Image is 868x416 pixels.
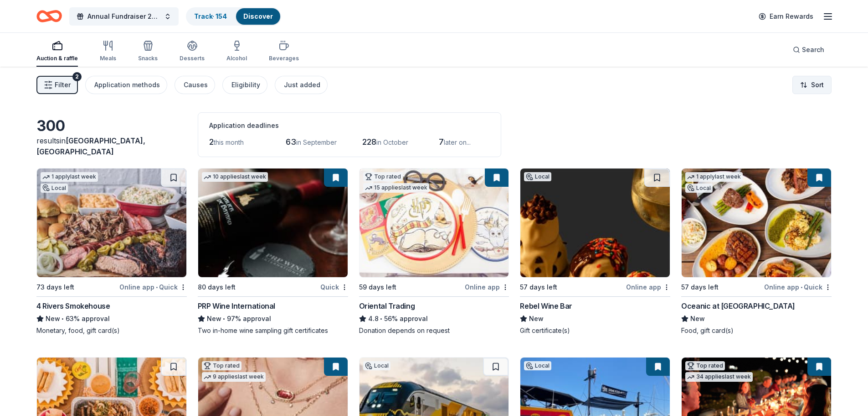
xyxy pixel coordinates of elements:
[202,172,268,182] div: 10 applies last week
[359,168,509,335] a: Image for Oriental TradingTop rated15 applieslast week59 days leftOnline appOriental Trading4.8•5...
[46,313,60,324] span: New
[269,37,299,67] button: Beverages
[764,281,832,293] div: Online app Quick
[100,55,116,62] div: Meals
[36,37,78,67] button: Auction & raffle
[36,117,187,135] div: 300
[243,12,273,20] a: Discover
[198,282,236,293] div: 80 days left
[681,168,832,335] a: Image for Oceanic at Pompano Beach1 applylast weekLocal57 days leftOnline app•QuickOceanic at [GE...
[520,300,572,311] div: Rebel Wine Bar
[286,137,296,147] span: 63
[100,37,116,67] button: Meals
[685,172,743,182] div: 1 apply last week
[202,361,241,370] div: Top rated
[85,76,167,94] button: Application methods
[223,315,225,322] span: •
[626,281,670,293] div: Online app
[275,76,328,94] button: Just added
[363,183,429,193] div: 15 applies last week
[524,172,551,181] div: Local
[198,168,348,335] a: Image for PRP Wine International10 applieslast week80 days leftQuickPRP Wine InternationalNew•97%...
[36,5,62,27] a: Home
[36,326,187,335] div: Monetary, food, gift card(s)
[368,313,379,324] span: 4.8
[363,361,390,370] div: Local
[36,135,187,157] div: results
[524,361,551,370] div: Local
[520,326,670,335] div: Gift certificate(s)
[681,282,719,293] div: 57 days left
[62,315,64,322] span: •
[202,372,266,382] div: 9 applies last week
[786,41,832,59] button: Search
[55,79,71,90] span: Filter
[198,300,275,311] div: PRP Wine International
[444,138,471,146] span: later on...
[41,184,68,193] div: Local
[36,168,187,335] a: Image for 4 Rivers Smokehouse1 applylast weekLocal73 days leftOnline app•Quick4 Rivers Smokehouse...
[690,313,705,324] span: New
[36,300,110,311] div: 4 Rivers Smokehouse
[226,55,247,62] div: Alcohol
[186,7,281,26] button: Track· 154Discover
[184,79,208,90] div: Causes
[359,282,396,293] div: 59 days left
[138,37,158,67] button: Snacks
[439,137,444,147] span: 7
[269,55,299,62] div: Beverages
[207,313,221,324] span: New
[226,37,247,67] button: Alcohol
[520,168,670,335] a: Image for Rebel Wine BarLocal57 days leftOnline appRebel Wine BarNewGift certificate(s)
[753,8,819,25] a: Earn Rewards
[198,169,348,277] img: Image for PRP Wine International
[359,313,509,324] div: 56% approval
[682,169,831,277] img: Image for Oceanic at Pompano Beach
[36,55,78,62] div: Auction & raffle
[380,315,382,322] span: •
[198,326,348,335] div: Two in-home wine sampling gift certificates
[87,11,160,22] span: Annual Fundraiser 2025
[376,138,408,146] span: in October
[362,137,376,147] span: 228
[359,300,415,311] div: Oriental Trading
[175,76,215,94] button: Causes
[231,79,260,90] div: Eligibility
[138,55,158,62] div: Snacks
[685,372,753,382] div: 34 applies last week
[363,172,403,181] div: Top rated
[194,12,227,20] a: Track· 154
[72,72,82,81] div: 2
[36,313,187,324] div: 63% approval
[529,313,544,324] span: New
[36,282,74,293] div: 73 days left
[681,300,795,311] div: Oceanic at [GEOGRAPHIC_DATA]
[465,281,509,293] div: Online app
[359,326,509,335] div: Donation depends on request
[119,281,187,293] div: Online app Quick
[180,55,205,62] div: Desserts
[94,79,160,90] div: Application methods
[36,136,145,156] span: [GEOGRAPHIC_DATA], [GEOGRAPHIC_DATA]
[36,136,145,156] span: in
[37,169,186,277] img: Image for 4 Rivers Smokehouse
[36,76,78,94] button: Filter2
[156,284,158,291] span: •
[811,79,824,90] span: Sort
[284,79,320,90] div: Just added
[222,76,267,94] button: Eligibility
[360,169,509,277] img: Image for Oriental Trading
[209,137,214,147] span: 2
[685,184,713,193] div: Local
[320,281,348,293] div: Quick
[198,313,348,324] div: 97% approval
[180,37,205,67] button: Desserts
[802,44,824,55] span: Search
[685,361,725,370] div: Top rated
[296,138,337,146] span: in September
[520,282,557,293] div: 57 days left
[41,172,98,182] div: 1 apply last week
[214,138,244,146] span: this month
[792,76,832,94] button: Sort
[801,284,802,291] span: •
